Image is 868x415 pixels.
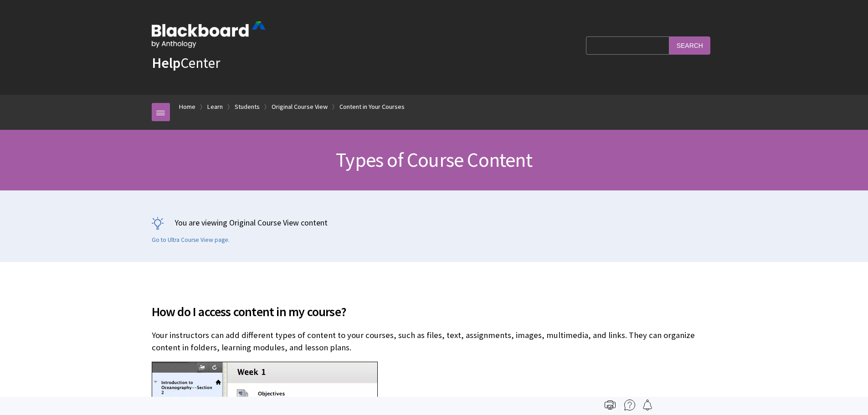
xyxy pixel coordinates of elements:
a: Learn [207,101,223,113]
img: Print [605,400,616,410]
a: Content in Your Courses [339,101,405,113]
strong: Help [152,54,180,72]
img: Follow this page [642,400,653,410]
p: Your instructors can add different types of content to your courses, such as files, text, assignm... [152,329,717,353]
a: Home [179,101,195,113]
input: Search [669,36,710,54]
p: You are viewing Original Course View content [152,217,717,228]
span: Types of Course Content [336,147,532,172]
a: HelpCenter [152,54,220,72]
a: Students [235,101,260,113]
img: More help [624,400,635,410]
a: Go to Ultra Course View page. [152,236,230,244]
a: Original Course View [272,101,328,113]
span: How do I access content in my course? [152,302,717,321]
img: Blackboard by Anthology [152,21,266,48]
